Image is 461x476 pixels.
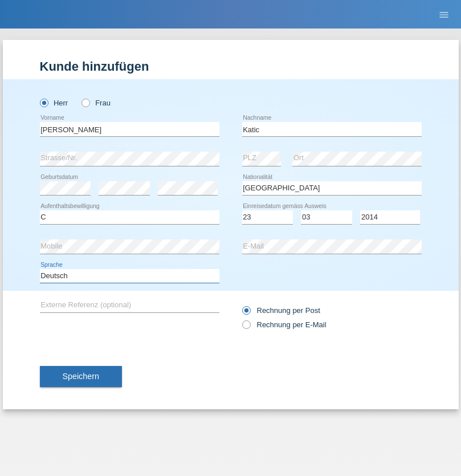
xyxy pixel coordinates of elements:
input: Frau [81,99,89,106]
input: Herr [40,99,47,106]
label: Rechnung per E-Mail [242,320,327,329]
input: Rechnung per Post [242,306,250,320]
button: Speichern [40,366,122,388]
a: menu [433,11,455,18]
label: Rechnung per Post [242,306,320,315]
label: Frau [81,99,111,107]
span: Speichern [63,372,99,381]
h1: Kunde hinzufügen [40,59,422,74]
i: menu [438,9,450,21]
label: Herr [40,99,68,107]
input: Rechnung per E-Mail [242,320,250,335]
